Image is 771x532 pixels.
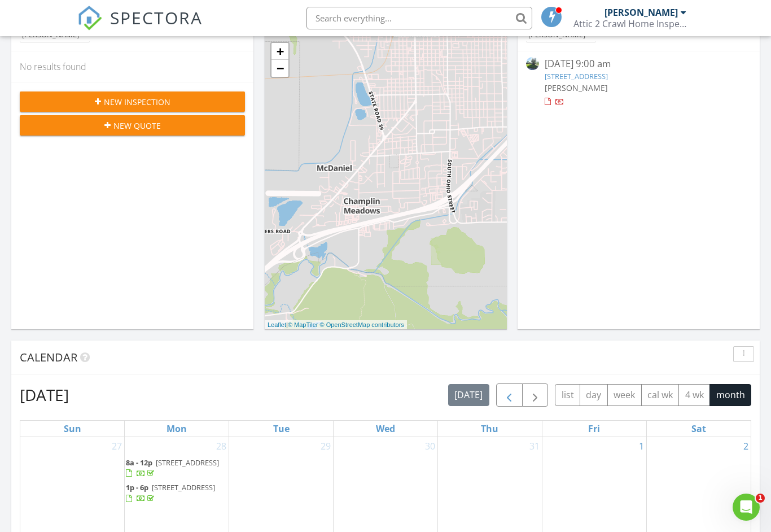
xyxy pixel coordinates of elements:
div: [PERSON_NAME] [22,31,87,39]
a: Leaflet [268,321,286,328]
button: 4 wk [678,384,710,406]
button: list [555,384,580,406]
button: [DATE] [448,384,489,406]
a: [STREET_ADDRESS] [545,71,608,81]
button: Previous month [496,383,523,407]
a: Go to July 30, 2025 [423,437,437,455]
a: 1p - 6p [STREET_ADDRESS] [126,481,227,505]
img: The Best Home Inspection Software - Spectora [77,6,102,30]
span: 8a - 12p [126,457,152,468]
span: 1 [756,494,765,503]
div: No results found [11,51,253,82]
a: © OpenStreetMap contributors [320,321,404,328]
div: [PERSON_NAME] [528,31,594,39]
span: Calendar [20,350,77,365]
button: day [580,384,608,406]
span: [STREET_ADDRESS] [156,457,219,468]
a: [DATE] 9:00 am [STREET_ADDRESS] [PERSON_NAME] [526,57,751,107]
a: Go to July 28, 2025 [214,437,229,455]
a: Go to July 27, 2025 [109,437,124,455]
a: Saturday [689,421,708,437]
a: Go to July 29, 2025 [318,437,333,455]
span: New Quote [113,120,161,132]
a: Go to August 1, 2025 [637,437,646,455]
div: [DATE] 9:00 am [545,57,733,71]
button: New Quote [20,115,245,136]
button: Next month [522,383,549,407]
a: Monday [164,421,189,437]
h2: [DATE] [20,383,69,406]
a: Friday [586,421,602,437]
a: © MapTiler [288,321,318,328]
a: Zoom out [271,60,288,77]
a: 1p - 6p [STREET_ADDRESS] [126,482,215,503]
div: | [265,320,407,330]
span: SPECTORA [110,6,203,29]
input: Search everything... [306,7,532,29]
div: [PERSON_NAME] [604,7,678,18]
button: New Inspection [20,91,245,112]
button: week [607,384,642,406]
a: SPECTORA [77,15,203,39]
span: [PERSON_NAME] [545,82,608,93]
span: [STREET_ADDRESS] [152,482,215,492]
button: cal wk [641,384,680,406]
img: streetview [526,57,539,70]
a: Thursday [479,421,501,437]
a: Go to August 2, 2025 [741,437,751,455]
a: 8a - 12p [STREET_ADDRESS] [126,456,227,481]
a: Go to July 31, 2025 [527,437,542,455]
a: Tuesday [271,421,292,437]
a: Zoom in [271,43,288,60]
span: 1p - 6p [126,482,148,492]
a: 8a - 12p [STREET_ADDRESS] [126,457,219,478]
a: Sunday [62,421,84,437]
button: month [709,384,751,406]
div: Attic 2 Crawl Home Inspectors, LLC [573,18,686,29]
span: New Inspection [104,96,170,108]
a: Wednesday [374,421,397,437]
iframe: Intercom live chat [733,494,760,521]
